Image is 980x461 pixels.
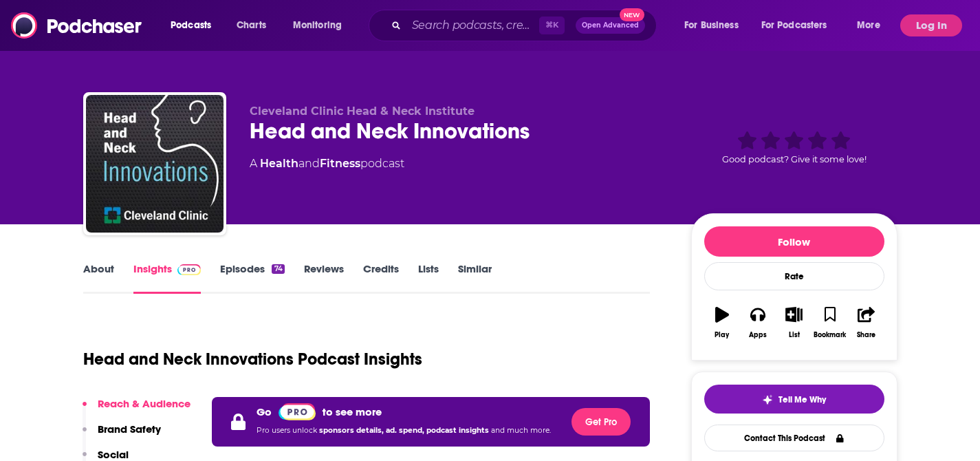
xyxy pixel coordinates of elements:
[283,14,360,36] button: open menu
[571,408,631,436] button: Get Pro
[133,262,202,294] a: InsightsPodchaser Pro
[83,397,190,422] button: Reach & Audience
[704,226,884,257] button: Follow
[98,422,161,436] p: Brand Safety
[298,157,320,170] span: and
[576,17,645,34] button: Open AdvancedNew
[363,262,399,294] a: Credits
[98,397,190,410] p: Reach & Audience
[704,262,884,290] div: Rate
[220,262,284,294] a: Episodes74
[86,95,224,233] img: Head and Neck Innovations
[98,448,129,461] p: Social
[715,331,729,339] div: Play
[382,10,670,41] div: Search podcasts, credits, & more...
[458,262,492,294] a: Similar
[83,262,114,294] a: About
[257,420,551,441] p: Pro users unlock and much more.
[675,14,756,36] button: open menu
[161,14,229,36] button: open menu
[11,12,143,39] img: Podchaser - Follow, Share and Rate Podcasts
[177,264,202,275] img: Podchaser Pro
[857,331,875,339] div: Share
[704,298,740,347] button: Play
[323,405,382,418] p: to see more
[279,403,316,420] a: Pro website
[761,16,827,35] span: For Podcasters
[704,425,884,451] a: Contact This Podcast
[320,157,360,170] a: Fitness
[418,262,439,294] a: Lists
[171,16,211,35] span: Podcasts
[620,8,644,21] span: New
[83,422,161,448] button: Brand Safety
[789,331,800,339] div: List
[778,394,826,405] span: Tell Me Why
[582,22,639,29] span: Open Advanced
[319,426,491,435] span: sponsors details, ad. spend, podcast insights
[848,298,884,347] button: Share
[847,14,897,36] button: open menu
[691,105,897,190] div: Good podcast? Give it some love!
[900,14,962,36] button: Log In
[812,298,848,347] button: Bookmark
[752,14,847,36] button: open menu
[293,16,342,35] span: Monitoring
[304,262,344,294] a: Reviews
[776,298,812,347] button: List
[704,385,884,414] button: tell me why sparkleTell Me Why
[684,16,739,35] span: For Business
[762,394,773,405] img: tell me why sparkle
[279,403,316,420] img: Podchaser Pro
[250,105,475,118] span: Cleveland Clinic Head & Neck Institute
[740,298,776,347] button: Apps
[539,17,565,34] span: ⌘ K
[83,349,422,369] h1: Head and Neck Innovations Podcast Insights
[250,156,404,172] div: A podcast
[257,405,272,418] p: Go
[237,16,266,35] span: Charts
[857,16,880,35] span: More
[814,331,846,339] div: Bookmark
[749,331,767,339] div: Apps
[406,14,539,36] input: Search podcasts, credits, & more...
[272,264,284,274] div: 74
[260,157,298,170] a: Health
[228,14,274,36] a: Charts
[722,154,867,164] span: Good podcast? Give it some love!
